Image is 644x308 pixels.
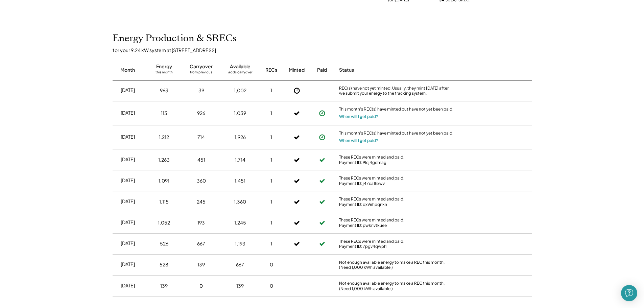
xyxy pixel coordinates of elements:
div: 113 [161,110,167,117]
div: for your 9.24 kW system at [STREET_ADDRESS] [113,47,539,53]
div: These RECs were minted and paid. Payment ID: pwknvtkuee [339,217,454,228]
div: 963 [160,87,168,94]
div: 1 [270,240,272,247]
div: 0 [199,283,203,289]
div: 526 [160,240,168,247]
div: 139 [160,283,168,289]
div: Not enough available energy to make a REC this month. (Need 1,000 kWh available.) [339,281,454,291]
div: Paid [317,67,327,73]
div: [DATE] [121,261,135,268]
div: 1,926 [235,134,246,141]
div: 360 [197,177,206,184]
div: 1 [270,177,272,184]
div: 193 [197,219,205,226]
button: When will I get paid? [339,137,378,144]
div: Not enough available energy to make a REC this month. (Need 1,000 kWh available.) [339,260,454,270]
div: 1 [270,219,272,226]
div: 667 [236,261,244,268]
div: 0 [270,261,273,268]
div: 1,245 [234,219,246,226]
div: [DATE] [121,177,135,184]
button: Not Yet Minted [292,86,302,96]
div: 1,451 [235,177,245,184]
div: 1 [270,134,272,141]
div: RECs [265,67,277,73]
div: 1 [270,157,272,163]
div: 139 [236,283,244,289]
div: 139 [197,261,205,268]
div: 451 [197,157,205,163]
div: Energy [156,63,172,70]
div: [DATE] [121,198,135,205]
div: [DATE] [121,156,135,163]
div: These RECs were minted and paid. Payment ID: 9lcj4gdmag [339,155,454,165]
div: 1,212 [159,134,169,141]
div: These RECs were minted and paid. Payment ID: 7pgv4qwphl [339,239,454,249]
div: [DATE] [121,110,135,116]
div: 1,714 [235,157,245,163]
div: 1 [270,87,272,94]
div: 1,002 [234,87,246,94]
div: This month's REC(s) have minted but have not yet been paid. [339,131,454,137]
div: 926 [197,110,205,117]
div: Minted [289,67,305,73]
div: [DATE] [121,282,135,289]
div: 1,052 [158,219,170,226]
div: 528 [160,261,168,268]
button: Payment approved, but not yet initiated. [317,132,327,142]
div: [DATE] [121,87,135,94]
div: REC(s) have not yet minted. Usually, they mint [DATE] after we submit your energy to the tracking... [339,86,454,96]
div: These RECs were minted and paid. Payment ID: qx96hpqnkn [339,196,454,207]
div: 1,263 [158,157,170,163]
div: 1,360 [234,198,246,205]
div: 1 [270,110,272,117]
div: 714 [197,134,205,141]
div: adds carryover [228,70,252,77]
div: Carryover [190,63,213,70]
div: Available [230,63,251,70]
div: 39 [198,87,204,94]
div: 667 [197,240,205,247]
div: These RECs were minted and paid. Payment ID: j47ca1hxwv [339,175,454,186]
h2: Energy Production & SRECs [113,33,237,44]
button: Payment approved, but not yet initiated. [317,108,327,118]
div: 1,091 [159,177,169,184]
div: This month's REC(s) have minted but have not yet been paid. [339,106,454,113]
div: 245 [197,198,206,205]
div: 0 [270,283,273,289]
div: Status [339,67,454,73]
div: [DATE] [121,134,135,140]
div: this month [156,70,173,77]
div: 1,193 [235,240,245,247]
button: When will I get paid? [339,113,378,120]
div: Open Intercom Messenger [621,285,637,301]
div: 1 [270,198,272,205]
div: Month [120,67,135,73]
div: [DATE] [121,240,135,247]
div: from previous [190,70,212,77]
div: [DATE] [121,219,135,226]
div: 1,115 [159,198,169,205]
div: 1,039 [234,110,246,117]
